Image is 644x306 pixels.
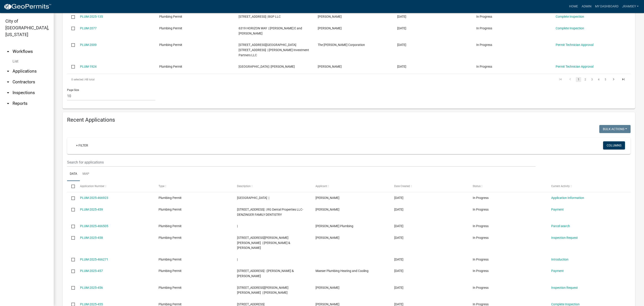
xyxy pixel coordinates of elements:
span: AARON S SOLOMON [318,65,342,68]
span: Tom Drexler [316,286,339,289]
span: 08/20/2025 [394,208,403,211]
a: Map [80,167,92,181]
i: arrow_drop_down [5,79,11,85]
a: 5 [603,77,608,82]
span: In Progress [476,15,492,18]
span: 08/19/2025 [394,258,403,261]
span: Plumbing Permit [159,26,182,30]
span: Current Activity [551,185,570,188]
li: page 5 [602,76,609,83]
a: 3 [589,77,595,82]
a: Home [567,2,580,11]
i: arrow_drop_down [5,90,11,95]
span: 6319 HORIZON WAY | Hopkins Gregory E and Carrie R [239,26,302,35]
span: | [237,258,238,261]
span: 2901 BROWNING PLACE 2901 Browning Place | Davey Ronald O & Christy R [237,236,290,250]
span: Plumbing Permit [159,258,182,261]
i: arrow_drop_up [5,49,11,54]
a: Inspection Request [551,286,578,289]
span: Plumbing Permit [159,196,182,200]
div: 48 total [67,74,291,85]
a: Complete Inspection [556,26,584,30]
a: go to previous page [566,77,574,82]
a: PLUM-2025-135 [80,15,103,18]
a: + Filter [72,141,92,149]
datatable-header-cell: Status [468,181,547,192]
span: In Progress [473,258,489,261]
span: Maeser Plumbing Heating and Cooling [316,269,369,273]
span: 12/17/2024 [397,26,406,30]
a: 2 [583,77,588,82]
span: AMY NORTON [316,208,339,211]
span: Plumbing Permit [159,224,182,228]
span: Timothy Michael Kunz [318,15,342,18]
span: 08/19/2025 [394,302,403,306]
span: Tim Crume Sr [316,236,339,239]
i: arrow_drop_down [5,101,11,106]
span: Date Created [394,185,410,188]
datatable-header-cell: Select [67,181,76,192]
li: page 4 [595,76,602,83]
span: In Progress [473,269,489,273]
a: Complete Inspection [551,302,580,306]
a: My Dashboard [593,2,620,11]
a: PLUM-2025-459 [80,208,103,211]
a: Parcel search [551,224,570,228]
span: Plumbing Permit [159,236,182,239]
datatable-header-cell: Type [154,181,233,192]
a: Payment [551,269,564,273]
span: Application Number [80,185,104,188]
a: Introduction [551,258,568,261]
span: 3005 INDUSTRIAL PARK 3009 INDUSTRIAL PARKWAY | BGP LLC [239,15,281,18]
li: page 2 [582,76,589,83]
span: 08/19/2025 [394,269,403,273]
a: PLUM-2009 [80,43,97,47]
a: PLUM-2025-455 [80,302,103,306]
span: 6012 PINE VIEW CT | Stanley Joseph & Pamela [237,269,294,278]
a: PLUM-2077 [80,26,97,30]
a: Permit Technician Approval [556,43,593,47]
span: In Progress [476,26,492,30]
span: In Progress [476,65,492,68]
i: arrow_drop_down [5,69,11,74]
span: In Progress [476,43,492,47]
a: Application Information [551,196,584,200]
span: 5520 E HIGHWAY 62 | RG Dental Properties LLC- DENZINGER FAMILY DENTISTRY [237,208,303,216]
span: Plumbing Permit [159,208,182,211]
li: page 1 [575,76,582,83]
span: In Progress [473,236,489,239]
span: In Progress [473,302,489,306]
input: Search for applications [67,158,536,167]
span: Plumbing Permit [159,286,182,289]
span: 911 GATEWAY DRIVE | [237,196,269,200]
li: page 3 [589,76,595,83]
a: PLUM-1924 [80,65,97,68]
a: Complete Inspection [556,15,584,18]
span: Greenwell Plumbing [316,224,353,228]
span: The Stemler Corporation [318,43,365,47]
datatable-header-cell: Date Created [390,181,468,192]
span: 1008 SENATE AVENUE 1008 Senate Avenue | Solomon Aaron S [239,65,295,68]
a: PLUM-2025-466271 [80,258,108,261]
span: Plumbing Permit [159,15,182,18]
span: In Progress [473,196,489,200]
span: In Progress [473,208,489,211]
a: PLUM-2025-466923 [80,196,108,200]
span: In Progress [473,286,489,289]
span: | [237,224,238,228]
span: 4795 KEYSTONE BLVD 4795 Keystone Blvd. | Koetter Investment Partners LLC [239,43,309,57]
a: Admin [580,2,593,11]
span: Plumbing Permit [159,65,182,68]
span: In Progress [473,224,489,228]
button: Bulk Actions [599,125,631,133]
a: go to next page [609,77,618,82]
span: AMY NORTON [316,196,339,200]
a: Data [67,167,80,181]
datatable-header-cell: Current Activity [547,181,625,192]
a: Payment [551,208,564,211]
span: 08/20/2025 [394,196,403,200]
span: Plumbing Permit [159,43,182,47]
span: 03/11/2025 [397,15,406,18]
a: PLUM-2025-456 [80,286,103,289]
a: PLUM-2025-457 [80,269,103,273]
